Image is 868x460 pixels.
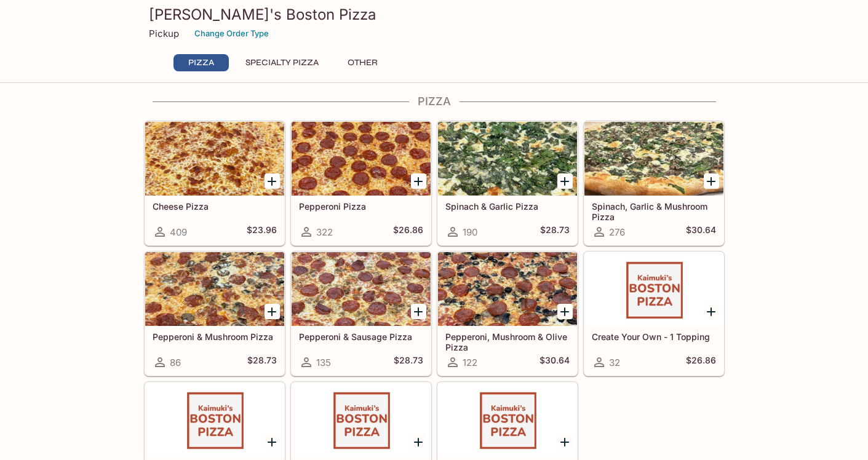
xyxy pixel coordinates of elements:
h5: $30.64 [540,355,570,370]
a: Spinach, Garlic & Mushroom Pizza276$30.64 [584,121,724,245]
span: 32 [609,357,620,368]
a: Spinach & Garlic Pizza190$28.73 [437,121,578,245]
h5: $26.86 [393,224,423,239]
span: 122 [463,357,477,368]
div: Pepperoni Pizza [292,122,431,196]
button: Add Create Your Own - 3 Toppings [411,434,426,450]
h5: Pepperoni & Sausage Pizza [299,331,423,342]
h5: Spinach, Garlic & Mushroom Pizza [592,201,716,221]
div: Pepperoni & Sausage Pizza [292,252,431,326]
span: 276 [609,226,625,238]
a: Pepperoni & Mushroom Pizza86$28.73 [145,252,285,376]
h5: $28.73 [394,355,423,370]
h3: [PERSON_NAME]'s Boston Pizza [149,5,720,24]
h5: Create Your Own - 1 Topping [592,331,716,342]
a: Pepperoni Pizza322$26.86 [291,121,431,245]
h4: Pizza [144,95,725,108]
a: Pepperoni, Mushroom & Olive Pizza122$30.64 [437,252,578,376]
span: 135 [316,357,331,368]
button: Change Order Type [189,24,274,43]
h5: $28.73 [247,355,277,370]
button: Add Create Your Own 1/2 & 1/2 Combo! [557,434,573,450]
div: Cheese Pizza [145,122,284,196]
button: Add Create Your Own - 2 Toppings [265,434,280,450]
a: Cheese Pizza409$23.96 [145,121,285,245]
h5: $28.73 [540,224,570,239]
span: 322 [316,226,333,238]
div: Create Your Own - 2 Toppings [145,383,284,456]
button: Pizza [173,54,229,71]
div: Create Your Own 1/2 & 1/2 Combo! [438,383,577,456]
button: Add Pepperoni & Sausage Pizza [411,304,426,319]
button: Add Pepperoni Pizza [411,173,426,189]
button: Add Spinach & Garlic Pizza [557,173,573,189]
h5: $26.86 [686,355,716,370]
h5: $23.96 [247,224,277,239]
h5: Cheese Pizza [153,201,277,212]
div: Spinach, Garlic & Mushroom Pizza [584,122,723,196]
button: Add Cheese Pizza [265,173,280,189]
button: Add Pepperoni & Mushroom Pizza [265,304,280,319]
a: Pepperoni & Sausage Pizza135$28.73 [291,252,431,376]
h5: Pepperoni & Mushroom Pizza [153,331,277,342]
button: Add Spinach, Garlic & Mushroom Pizza [704,173,719,189]
span: 409 [170,226,187,238]
button: Other [335,54,391,71]
button: Add Create Your Own - 1 Topping [704,304,719,319]
button: Add Pepperoni, Mushroom & Olive Pizza [557,304,573,319]
div: Create Your Own - 3 Toppings [292,383,431,456]
h5: Pepperoni, Mushroom & Olive Pizza [445,331,570,352]
div: Spinach & Garlic Pizza [438,122,577,196]
button: Specialty Pizza [239,54,325,71]
div: Create Your Own - 1 Topping [584,252,723,326]
div: Pepperoni & Mushroom Pizza [145,252,284,326]
span: 86 [170,357,181,368]
p: Pickup [149,28,179,39]
h5: Spinach & Garlic Pizza [445,201,570,212]
a: Create Your Own - 1 Topping32$26.86 [584,252,724,376]
div: Pepperoni, Mushroom & Olive Pizza [438,252,577,326]
span: 190 [463,226,477,238]
h5: Pepperoni Pizza [299,201,423,212]
h5: $30.64 [686,224,716,239]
